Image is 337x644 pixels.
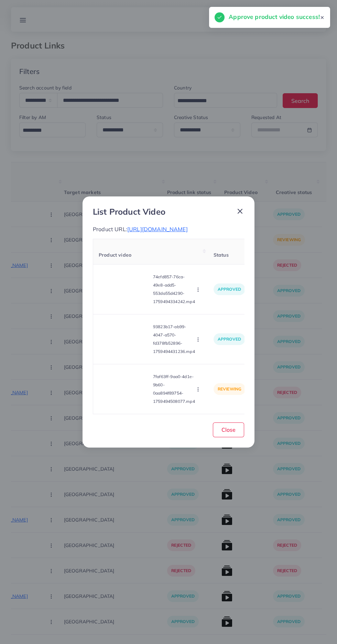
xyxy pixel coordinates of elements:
[153,323,195,356] p: 93823b17-ab99-4047-a570-fd378fb52896-1759494431236.mp4
[221,426,236,433] span: Close
[214,252,229,258] span: Status
[153,373,195,406] p: 7faf63ff-9aa0-4d1e-9b60-0aa894f89754-1759494508077.mp4
[214,333,245,345] p: approved
[229,12,320,21] h5: Approve product video success!
[127,226,188,233] span: [URL][DOMAIN_NAME]
[213,422,244,437] button: Close
[214,383,246,395] p: reviewing
[214,283,245,295] p: approved
[93,225,244,233] p: Product URL:
[153,273,195,306] p: 74efd857-76ca-49e8-add5-553da55d4290-1759494334242.mp4
[99,252,131,258] span: Product video
[93,207,165,217] h3: List Product Video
